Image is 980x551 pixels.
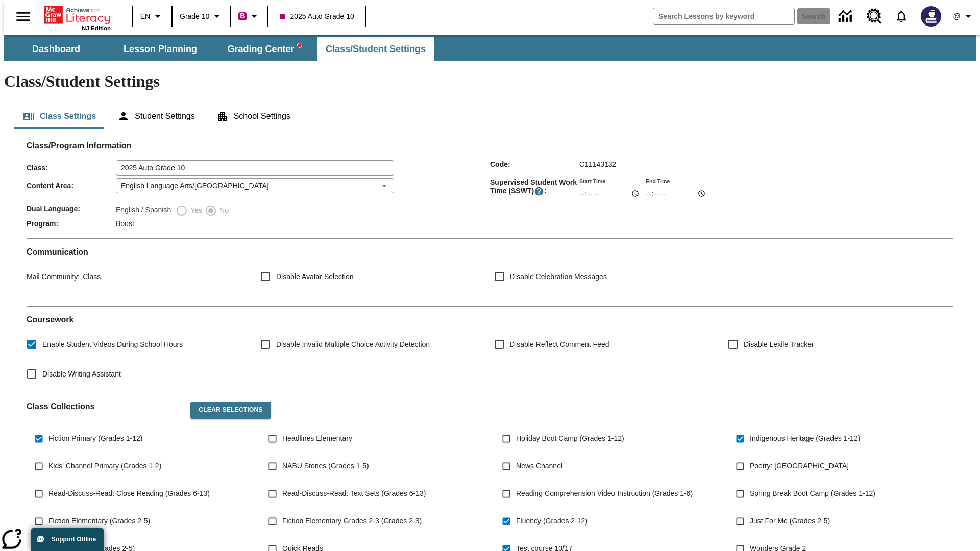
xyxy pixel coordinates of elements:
[27,247,953,298] div: Communication
[516,516,587,527] span: Fluency (Grades 2-12)
[27,402,182,411] h2: Class Collections
[213,37,315,61] button: Grading Center
[4,35,976,61] div: SubNavbar
[48,516,150,527] span: Fiction Elementary (Grades 2-5)
[510,339,609,350] span: Disable Reflect Comment Feed
[276,339,430,350] span: Disable Invalid Multiple Choice Activity Detection
[298,43,302,47] svg: writing assistant alert
[534,186,544,196] button: Supervised Student Work Time is the timeframe when students can take LevelSet and when lessons ar...
[48,461,161,471] span: Kids' Channel Primary (Grades 1-2)
[510,271,607,282] span: Disable Celebration Messages
[42,369,121,380] span: Disable Writing Assistant
[27,205,116,213] span: Dual Language :
[317,37,434,61] button: Class/Student Settings
[48,433,142,444] span: Fiction Primary (Grades 1-12)
[750,461,849,471] span: Poetry: [GEOGRAPHIC_DATA]
[750,488,875,499] span: Spring Break Boot Camp (Grades 1-12)
[27,182,116,190] span: Content Area :
[27,247,953,257] h2: Communication
[234,7,264,26] button: Boost Class color is violet red. Change class color
[31,528,104,551] button: Support Offline
[921,6,941,27] img: Avatar
[116,219,134,228] span: Boost
[282,461,369,471] span: NABU Stories (Grades 1-5)
[947,7,980,26] button: Profile/Settings
[915,3,947,30] button: Select a new avatar
[109,37,211,61] button: Lesson Planning
[8,2,38,32] button: Open side menu
[14,104,104,129] button: Class Settings
[80,272,101,281] span: Class
[27,141,953,151] h2: Class/Program Information
[888,3,915,30] a: Notifications
[27,315,953,385] div: Coursework
[653,8,794,24] input: search field
[280,11,354,22] span: 2025 Auto Grade 10
[861,3,888,30] a: Resource Center, Will open in new tab
[217,205,229,216] span: No
[276,271,354,282] span: Disable Avatar Selection
[42,339,183,350] span: Enable Student Videos During School Hours
[176,7,227,26] button: Grade: Grade 10, Select a grade
[579,160,616,168] span: C11143132
[116,205,171,217] label: English / Spanish
[832,3,861,31] a: Data Center
[227,43,301,55] span: Grading Center
[579,177,605,185] label: Start Time
[490,178,579,196] span: Supervised Student Work Time (SSWT) :
[953,11,960,22] span: @
[282,488,426,499] span: Read-Discuss-Read: Text Sets (Grades 6-13)
[188,205,202,216] span: Yes
[208,104,299,129] button: School Settings
[140,11,150,22] span: EN
[27,164,116,172] span: Class :
[4,72,976,91] h1: Class/Student Settings
[14,104,966,129] div: Class/Student Settings
[190,402,271,419] button: Clear Selections
[490,160,579,168] span: Code :
[750,433,860,444] span: Indigenous Heritage (Grades 1-12)
[646,177,670,185] label: End Time
[27,219,116,228] span: Program :
[5,37,107,61] button: Dashboard
[180,11,209,22] span: Grade 10
[82,25,111,31] span: NJ Edition
[44,5,111,25] a: Home
[27,315,953,324] h2: Course work
[744,339,814,350] span: Disable Lexile Tracker
[750,516,830,527] span: Just For Me (Grades 2-5)
[32,43,80,55] span: Dashboard
[516,461,562,471] span: News Channel
[282,433,352,444] span: Headlines Elementary
[116,178,394,193] div: English Language Arts/[GEOGRAPHIC_DATA]
[44,4,111,31] div: Home
[116,160,394,176] input: Class
[27,272,80,281] span: Mail Community :
[48,488,210,499] span: Read-Discuss-Read: Close Reading (Grades 6-13)
[124,43,197,55] span: Lesson Planning
[52,536,96,543] span: Support Offline
[240,10,245,22] span: B
[4,37,435,61] div: SubNavbar
[282,516,422,527] span: Fiction Elementary Grades 2-3 (Grades 2-3)
[516,433,624,444] span: Holiday Boot Camp (Grades 1-12)
[326,43,426,55] span: Class/Student Settings
[136,7,168,26] button: Language: EN, Select a language
[109,104,203,129] button: Student Settings
[516,488,693,499] span: Reading Comprehension Video Instruction (Grades 1-6)
[27,151,953,230] div: Class/Program Information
